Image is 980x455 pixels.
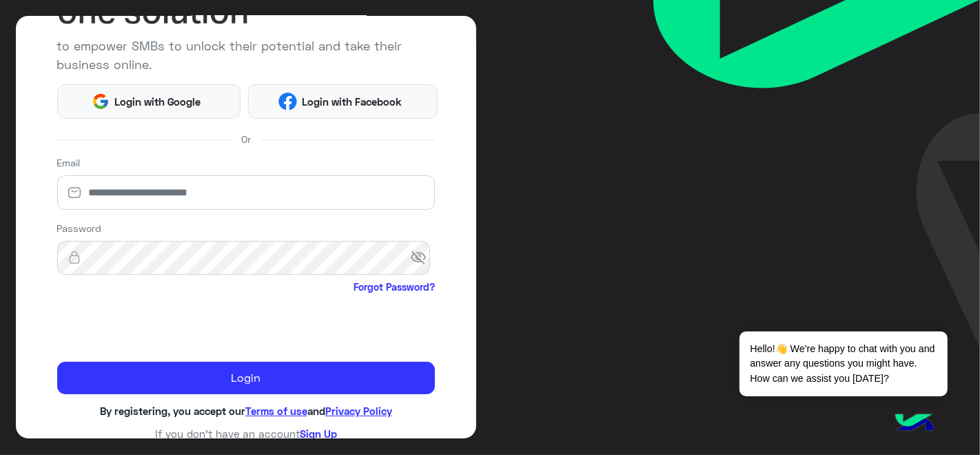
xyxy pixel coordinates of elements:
span: Hello!👋 We're happy to chat with you and answer any questions you might have. How can we assist y... [739,331,947,396]
img: Google [92,93,110,110]
a: Privacy Policy [325,405,392,417]
span: By registering, you accept our [100,405,245,417]
p: to empower SMBs to unlock their potential and take their business online. [57,37,435,74]
a: Terms of use [245,405,307,417]
label: Password [57,221,102,235]
span: Or [241,132,251,146]
button: Login [57,362,435,395]
img: email [57,186,92,200]
img: hulul-logo.png [890,400,939,448]
span: Login with Facebook [297,94,407,110]
a: Sign Up [300,427,337,440]
img: lock [57,251,92,264]
h6: If you don’t have an account [57,427,435,440]
label: Email [57,155,81,170]
iframe: reCAPTCHA [57,298,267,351]
img: Facebook [278,93,296,110]
span: and [307,405,325,417]
button: Login with Facebook [248,84,437,118]
span: Login with Google [110,94,206,110]
a: Forgot Password? [354,280,435,294]
span: visibility_off [410,245,435,270]
button: Login with Google [57,84,241,118]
